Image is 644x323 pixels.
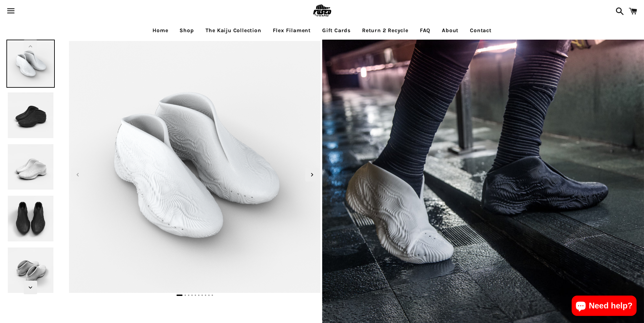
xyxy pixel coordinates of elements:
a: The Kaiju Collection [200,22,266,39]
a: Gift Cards [317,22,356,39]
img: [3D printed Shoes] - lightweight custom 3dprinted shoes sneakers sandals fused footwear [6,143,54,191]
a: Shop [174,22,199,39]
span: Go to slide 2 [185,295,186,296]
span: Go to slide 5 [195,295,196,296]
img: [3D printed Shoes] - lightweight custom 3dprinted shoes sneakers sandals fused footwear [6,194,54,242]
span: Go to slide 6 [198,295,199,296]
span: Go to slide 7 [201,295,203,296]
span: Go to slide 4 [191,295,193,296]
a: Flex Filament [268,22,316,39]
a: About [437,22,463,39]
span: Go to slide 10 [212,295,213,296]
a: FAQ [415,22,435,39]
inbox-online-store-chat: Shopify online store chat [570,296,639,318]
img: [3D printed Shoes] - lightweight custom 3dprinted shoes sneakers sandals fused footwear [6,246,54,294]
a: Home [147,22,173,39]
img: [3D printed Shoes] - lightweight custom 3dprinted shoes sneakers sandals fused footwear [6,91,54,139]
span: Go to slide 9 [208,295,210,296]
a: Contact [465,22,497,39]
div: Next slide [305,168,319,181]
span: Go to slide 8 [205,295,206,296]
img: [3D printed Shoes] - lightweight custom 3dprinted shoes sneakers sandals fused footwear [6,40,54,88]
span: Go to slide 3 [188,295,189,296]
span: Go to slide 1 [176,295,183,296]
div: Previous slide [71,168,85,181]
a: Return 2 Recycle [357,22,413,39]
